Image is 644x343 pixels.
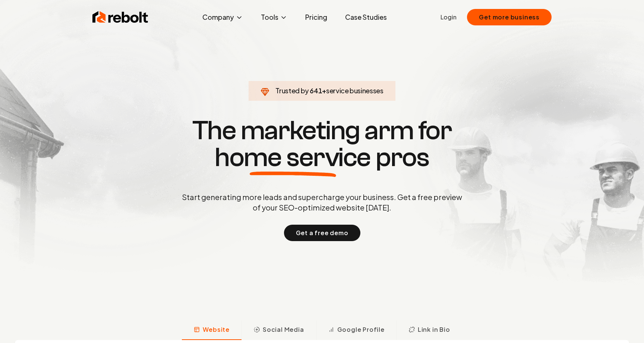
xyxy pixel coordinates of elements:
[322,86,326,95] span: +
[241,321,316,340] button: Social Media
[326,86,383,95] span: service businesses
[310,85,322,96] span: 641
[441,13,457,22] a: Login
[467,9,552,25] button: Get more business
[284,225,360,241] button: Get a free demo
[397,321,462,340] button: Link in Bio
[275,86,309,95] span: Trusted by
[255,10,293,25] button: Tools
[196,10,249,25] button: Company
[203,325,230,334] span: Website
[337,325,385,334] span: Google Profile
[182,321,241,340] button: Website
[180,192,464,213] p: Start generating more leads and supercharge your business. Get a free preview of your SEO-optimiz...
[418,325,450,334] span: Link in Bio
[263,325,304,334] span: Social Media
[299,10,333,25] a: Pricing
[92,10,148,25] img: Rebolt Logo
[215,144,371,171] span: home service
[339,10,393,25] a: Case Studies
[143,117,501,171] h1: The marketing arm for pros
[316,321,397,340] button: Google Profile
